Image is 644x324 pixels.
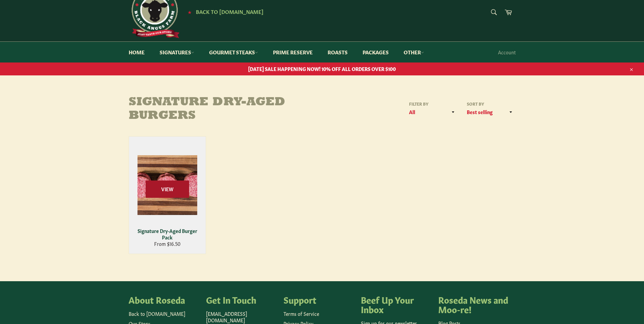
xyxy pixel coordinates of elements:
[133,228,201,241] div: Signature Dry-Aged Burger Pack
[321,42,354,62] a: Roasts
[129,96,322,123] h1: Signature Dry-Aged Burgers
[129,295,199,304] h4: About Roseda
[465,101,516,107] label: Sort by
[129,136,206,254] a: Signature Dry-Aged Burger Pack Signature Dry-Aged Burger Pack From $16.50 View
[361,295,431,313] h4: Beef Up Your Inbox
[122,42,151,62] a: Home
[146,180,189,198] span: View
[188,9,191,15] span: ★
[407,101,458,107] label: Filter by
[283,295,354,304] h4: Support
[196,8,263,15] span: Back to [DOMAIN_NAME]
[129,310,185,317] a: Back to [DOMAIN_NAME]
[153,42,201,62] a: Signatures
[283,310,319,317] a: Terms of Service
[397,42,431,62] a: Other
[184,9,263,15] a: ★ Back to [DOMAIN_NAME]
[266,42,319,62] a: Prime Reserve
[206,310,277,324] p: [EMAIL_ADDRESS][DOMAIN_NAME]
[356,42,395,62] a: Packages
[495,42,519,62] a: Account
[206,295,277,304] h4: Get In Touch
[438,295,509,313] h4: Roseda News and Moo-re!
[202,42,265,62] a: Gourmet Steaks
